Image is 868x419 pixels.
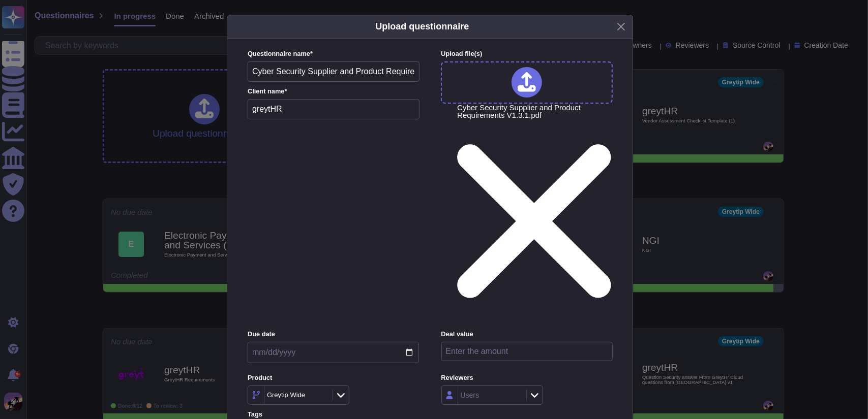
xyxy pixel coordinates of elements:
div: Users [461,392,480,399]
span: Cyber Security Supplier and Product Requirements V1.3.1.pdf [457,104,611,324]
input: Enter the amount [441,342,613,361]
input: Enter questionnaire name [248,61,420,82]
label: Tags [248,411,419,418]
label: Reviewers [441,375,613,381]
input: Enter company name of the client [248,99,420,119]
label: Client name [248,88,420,95]
h5: Upload questionnaire [375,20,469,34]
label: Due date [248,331,419,338]
span: Upload file (s) [441,50,482,57]
label: Deal value [441,331,613,338]
div: Greytip Wide [267,392,305,398]
button: Close [613,19,629,35]
label: Questionnaire name [248,51,420,57]
input: Due date [248,342,419,363]
label: Product [248,375,419,381]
